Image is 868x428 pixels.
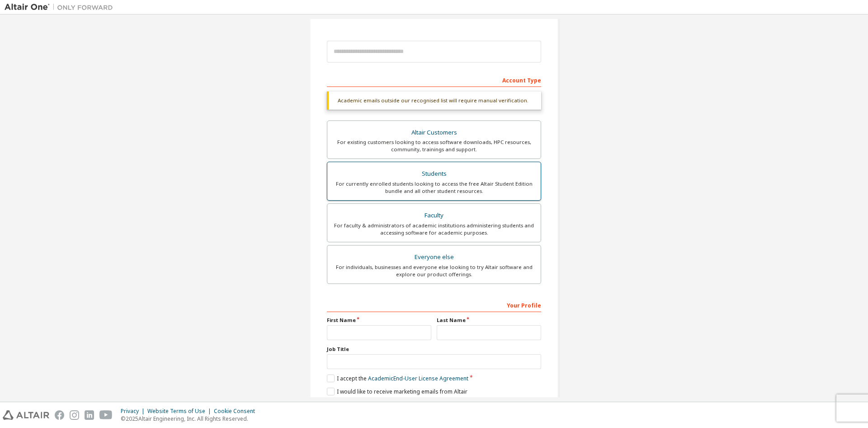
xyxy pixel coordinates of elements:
label: I accept the [327,375,468,382]
label: Job Title [327,346,541,353]
img: linkedin.svg [85,410,94,420]
img: instagram.svg [70,410,79,420]
label: I would like to receive marketing emails from Altair [327,388,467,395]
img: facebook.svg [55,410,64,420]
div: Faculty [333,209,535,222]
div: For currently enrolled students looking to access the free Altair Student Edition bundle and all ... [333,180,535,195]
label: Last Name [437,317,541,324]
img: youtube.svg [99,410,113,420]
label: First Name [327,317,431,324]
div: For individuals, businesses and everyone else looking to try Altair software and explore our prod... [333,264,535,278]
div: Everyone else [333,251,535,264]
div: Your Profile [327,298,541,312]
div: Account Type [327,72,541,87]
img: Altair One [5,3,118,12]
p: © 2025 Altair Engineering, Inc. All Rights Reserved. [121,415,260,423]
div: Altair Customers [333,126,535,139]
div: Cookie Consent [214,408,260,415]
div: For existing customers looking to access software downloads, HPC resources, community, trainings ... [333,139,535,153]
div: Website Terms of Use [147,408,214,415]
div: Students [333,168,535,180]
div: Privacy [121,408,147,415]
img: altair_logo.svg [3,410,49,420]
a: Academic End-User License Agreement [368,375,468,382]
div: For faculty & administrators of academic institutions administering students and accessing softwa... [333,222,535,236]
div: Academic emails outside our recognised list will require manual verification. [327,91,541,110]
